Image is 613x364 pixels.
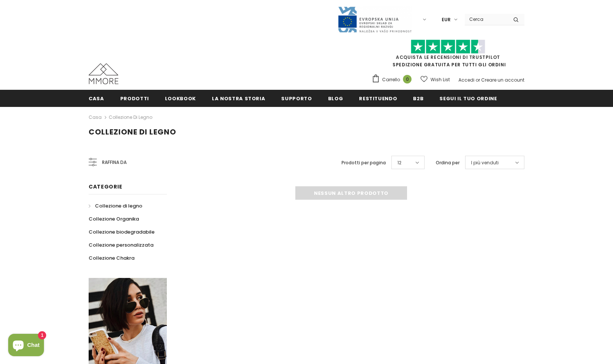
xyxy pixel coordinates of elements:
a: Creare un account [481,77,524,83]
a: Casa [89,90,104,107]
span: 0 [403,75,412,83]
a: Collezione Chakra [89,251,134,265]
a: La nostra storia [212,90,265,107]
span: Collezione biodegradabile [89,228,155,235]
a: Collezione di legno [89,199,142,212]
span: SPEDIZIONE GRATUITA PER TUTTI GLI ORDINI [372,43,524,68]
span: Casa [89,95,104,102]
span: Blog [328,95,343,102]
a: Segui il tuo ordine [439,90,497,107]
label: Ordina per [436,159,460,167]
a: Blog [328,90,343,107]
a: Accedi [458,77,474,83]
span: EUR [442,16,451,23]
img: Javni Razpis [337,6,412,33]
a: Collezione Organika [89,212,139,225]
a: Restituendo [359,90,397,107]
span: Wish List [431,76,450,83]
img: Fidati di Pilot Stars [411,39,485,54]
img: Casi MMORE [89,63,118,84]
span: I più venduti [471,159,499,167]
span: supporto [281,95,312,102]
a: Collezione personalizzata [89,238,153,251]
a: supporto [281,90,312,107]
span: Segui il tuo ordine [439,95,497,102]
a: Collezione di legno [109,114,152,120]
span: Categorie [89,183,122,190]
inbox-online-store-chat: Shopify online store chat [6,334,46,358]
span: Collezione Chakra [89,254,134,262]
span: Collezione di legno [89,127,176,137]
input: Search Site [465,14,508,25]
span: Prodotti [120,95,149,102]
a: Prodotti [120,90,149,107]
span: La nostra storia [212,95,265,102]
span: Raffina da [102,158,127,167]
a: Wish List [420,73,450,86]
span: Carrello [382,76,400,83]
span: B2B [413,95,423,102]
span: or [476,77,480,83]
span: 12 [397,159,401,167]
span: Lookbook [165,95,196,102]
span: Restituendo [359,95,397,102]
a: Lookbook [165,90,196,107]
label: Prodotti per pagina [342,159,386,167]
a: Casa [89,113,102,122]
span: Collezione di legno [95,202,142,209]
a: Carrello 0 [372,74,415,85]
a: Javni Razpis [337,16,412,22]
span: Collezione Organika [89,215,139,222]
a: B2B [413,90,423,107]
a: Acquista le recensioni di TrustPilot [396,54,500,60]
span: Collezione personalizzata [89,241,153,249]
a: Collezione biodegradabile [89,225,155,238]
